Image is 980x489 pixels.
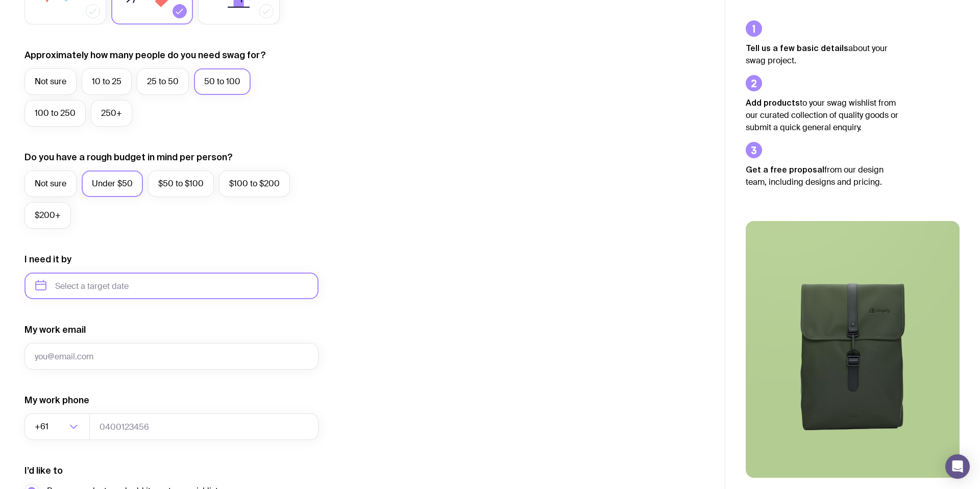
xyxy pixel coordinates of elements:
[746,163,899,188] p: from our design team, including designs and pricing.
[746,165,824,174] strong: Get a free proposal
[24,49,266,61] label: Approximately how many people do you need swag for?
[89,413,318,440] input: 0400123456
[24,202,71,229] label: $200+
[945,454,970,479] div: Open Intercom Messenger
[219,170,290,197] label: $100 to $200
[746,43,848,53] strong: Tell us a few basic details
[91,100,132,127] label: 250+
[24,170,77,197] label: Not sure
[24,253,71,265] label: I need it by
[24,343,318,370] input: you@email.com
[82,68,132,95] label: 10 to 25
[746,96,899,134] p: to your swag wishlist from our curated collection of quality goods or submit a quick general enqu...
[82,170,143,197] label: Under $50
[51,413,66,440] input: Search for option
[148,170,214,197] label: $50 to $100
[24,100,86,127] label: 100 to 250
[24,68,77,95] label: Not sure
[35,413,51,440] span: +61
[24,151,233,163] label: Do you have a rough budget in mind per person?
[24,464,63,477] label: I’d like to
[24,273,318,299] input: Select a target date
[24,324,86,336] label: My work email
[137,68,189,95] label: 25 to 50
[194,68,251,95] label: 50 to 100
[24,413,90,440] div: Search for option
[746,98,800,107] strong: Add products
[24,394,89,406] label: My work phone
[746,42,899,67] p: about your swag project.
